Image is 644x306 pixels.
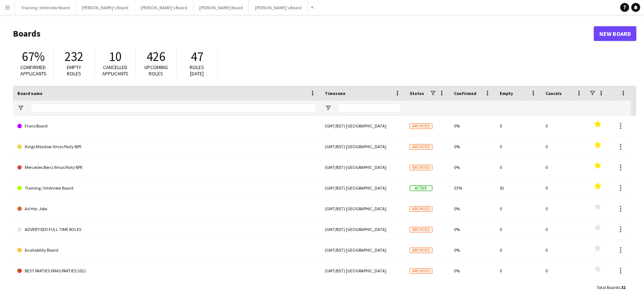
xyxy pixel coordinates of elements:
[20,64,47,77] span: Confirmed applicants
[320,157,405,177] div: (GMT/BST) [GEOGRAPHIC_DATA]
[410,144,433,150] span: Archived
[147,48,166,65] span: 426
[325,91,345,96] span: Timezone
[410,268,433,274] span: Archived
[320,261,405,281] div: (GMT/BST) [GEOGRAPHIC_DATA]
[495,219,541,239] div: 0
[450,240,495,260] div: 0%
[410,91,424,96] span: Status
[450,261,495,281] div: 0%
[454,91,476,96] span: Confirmed
[17,261,316,281] a: BEST PARTIES XMAS PARTIES 2021
[450,157,495,177] div: 0%
[495,136,541,157] div: 0
[410,123,433,129] span: Archived
[325,105,331,111] button: Open Filter Menu
[541,240,587,260] div: 0
[17,91,42,96] span: Board name
[17,240,316,261] a: Availability Board
[410,227,433,232] span: Archived
[65,48,84,65] span: 232
[193,0,249,15] button: [PERSON_NAME] Board
[76,0,135,15] button: [PERSON_NAME]'s Board
[541,198,587,219] div: 0
[495,178,541,198] div: 92
[596,280,626,295] div: :
[410,165,433,170] span: Archived
[17,178,316,198] a: Training / Interview Board
[541,157,587,177] div: 0
[320,198,405,219] div: (GMT/BST) [GEOGRAPHIC_DATA]
[596,285,620,290] span: Total Boards
[17,105,24,111] button: Open Filter Menu
[541,261,587,281] div: 0
[500,91,513,96] span: Empty
[450,219,495,239] div: 0%
[495,198,541,219] div: 0
[22,48,45,65] span: 67%
[13,28,594,39] h1: Boards
[144,64,168,77] span: Upcoming roles
[15,0,76,15] button: Training / Interview Board
[495,240,541,260] div: 0
[450,178,495,198] div: 33%
[109,48,121,65] span: 10
[495,261,541,281] div: 0
[17,116,316,136] a: Frans Board
[338,103,401,112] input: Timezone Filter Input
[320,116,405,136] div: (GMT/BST) [GEOGRAPHIC_DATA]
[541,136,587,157] div: 0
[17,219,316,240] a: ADVERTISED FULL TIME ROLES
[450,116,495,136] div: 0%
[17,198,316,219] a: Ad Hoc Jobs
[320,136,405,157] div: (GMT/BST) [GEOGRAPHIC_DATA]
[541,219,587,239] div: 0
[320,240,405,260] div: (GMT/BST) [GEOGRAPHIC_DATA]
[320,178,405,198] div: (GMT/BST) [GEOGRAPHIC_DATA]
[545,91,562,96] span: Cancels
[191,48,203,65] span: 47
[67,64,82,77] span: Empty roles
[410,186,433,191] span: Active
[249,0,308,15] button: [PERSON_NAME]'s Board
[102,64,128,77] span: Cancelled applicants
[621,285,626,290] span: 31
[190,64,204,77] span: Roles [DATE]
[541,116,587,136] div: 0
[320,219,405,239] div: (GMT/BST) [GEOGRAPHIC_DATA]
[541,178,587,198] div: 0
[31,103,316,112] input: Board name Filter Input
[17,157,316,178] a: Mercedes Benz Xmas Party BPE
[450,198,495,219] div: 0%
[495,157,541,177] div: 0
[410,248,433,253] span: Archived
[17,136,316,157] a: Kings Meadow Xmas Party BPE
[495,116,541,136] div: 0
[594,26,637,41] a: New Board
[450,136,495,157] div: 0%
[135,0,193,15] button: [PERSON_NAME]'s Board
[410,206,433,212] span: Archived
